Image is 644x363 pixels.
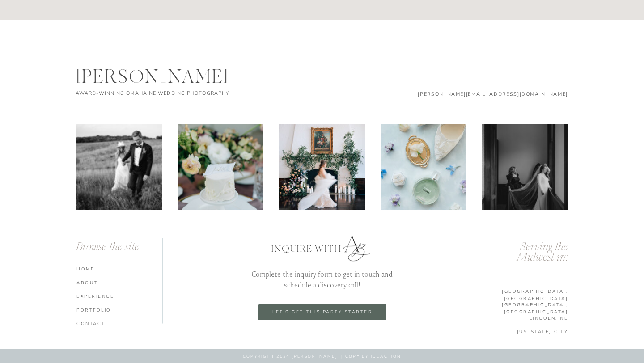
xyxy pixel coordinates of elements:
[480,328,568,334] a: [US_STATE] cITY
[517,242,568,263] i: Serving the Midwest in:
[480,315,568,321] a: lINCOLN, ne
[76,90,247,97] h2: AWARD-WINNING omaha ne wedding photography
[482,124,568,210] img: The World Food Prize Hall Wedding Photos-7
[241,269,402,290] p: Complete the inquiry form to get in touch and schedule a discovery call!
[76,124,162,210] img: Corbin + Sarah - Farewell Party-96
[76,66,247,86] div: [PERSON_NAME]
[381,124,466,210] img: Anna Brace Photography - Kansas City Wedding Photographer-132
[76,242,139,253] i: Browse the site
[178,124,263,210] img: The Kentucky Castle Editorial-2
[279,124,365,210] img: Oakwood-2
[480,301,568,308] a: [GEOGRAPHIC_DATA], [GEOGRAPHIC_DATA]
[480,288,568,294] a: [GEOGRAPHIC_DATA], [GEOGRAPHIC_DATA]
[271,243,380,253] p: Inquire with
[76,293,165,299] a: experience
[162,354,482,360] p: COPYRIGHT 2024 [PERSON_NAME] | copy by ideaction
[76,279,165,286] a: ABOUT
[76,307,165,313] a: portfolio
[76,266,165,272] a: HOME
[76,320,165,326] a: CONTACT
[412,90,568,97] p: [PERSON_NAME][EMAIL_ADDRESS][DOMAIN_NAME]
[266,309,379,315] a: let's get this party started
